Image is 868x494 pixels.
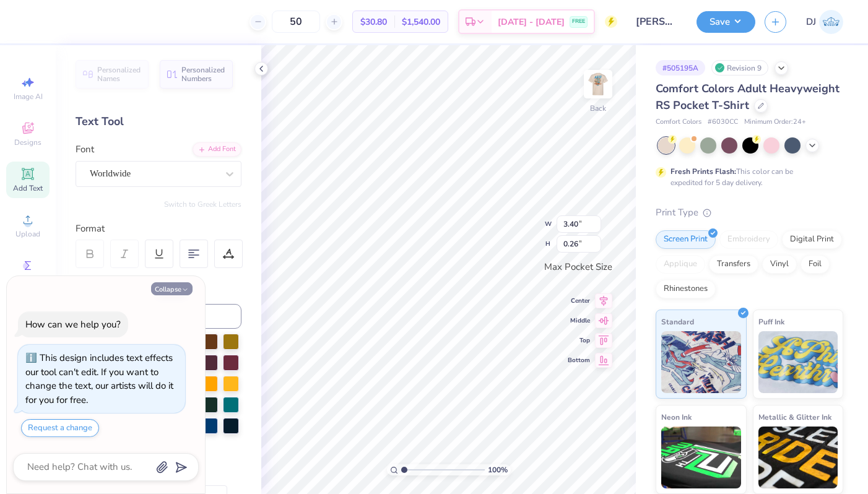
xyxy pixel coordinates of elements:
[758,427,838,488] img: Metallic & Glitter Ink
[758,331,838,393] img: Puff Ink
[498,15,565,28] span: [DATE] - [DATE]
[76,113,241,130] div: Text Tool
[656,280,716,298] div: Rhinestones
[13,183,43,193] span: Add Text
[806,10,843,34] a: DJ
[76,142,94,157] label: Font
[590,103,606,114] div: Back
[402,15,440,28] span: $1,540.00
[744,117,806,128] span: Minimum Order: 24 +
[719,230,778,249] div: Embroidery
[762,255,797,274] div: Vinyl
[488,464,508,475] span: 100 %
[661,315,694,328] span: Standard
[801,255,830,274] div: Foil
[627,9,687,34] input: Untitled Design
[661,410,692,423] span: Neon Ink
[656,255,705,274] div: Applique
[586,72,610,97] img: Back
[181,66,225,83] span: Personalized Numbers
[25,318,121,331] div: How can we help you?
[697,11,755,33] button: Save
[656,60,705,76] div: # 505195A
[21,419,99,437] button: Request a change
[568,356,590,365] span: Bottom
[758,315,784,328] span: Puff Ink
[656,230,716,249] div: Screen Print
[806,15,816,29] span: DJ
[656,117,701,128] span: Comfort Colors
[272,11,320,33] input: – –
[782,230,842,249] div: Digital Print
[151,282,193,295] button: Collapse
[709,255,758,274] div: Transfers
[14,92,43,102] span: Image AI
[656,81,840,113] span: Comfort Colors Adult Heavyweight RS Pocket T-Shirt
[661,427,741,488] img: Neon Ink
[25,352,173,406] div: This design includes text effects our tool can't edit. If you want to change the text, our artist...
[360,15,387,28] span: $30.80
[568,316,590,325] span: Middle
[568,336,590,345] span: Top
[15,229,40,239] span: Upload
[656,206,843,220] div: Print Type
[708,117,738,128] span: # 6030CC
[711,60,768,76] div: Revision 9
[819,10,843,34] img: Deep Jujhar Sidhu
[671,166,823,188] div: This color can be expedited for 5 day delivery.
[76,222,243,236] div: Format
[193,142,241,157] div: Add Font
[568,297,590,305] span: Center
[671,167,736,176] strong: Fresh Prints Flash:
[97,66,141,83] span: Personalized Names
[572,17,585,26] span: FREE
[164,199,241,209] button: Switch to Greek Letters
[14,137,41,147] span: Designs
[661,331,741,393] img: Standard
[758,410,831,423] span: Metallic & Glitter Ink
